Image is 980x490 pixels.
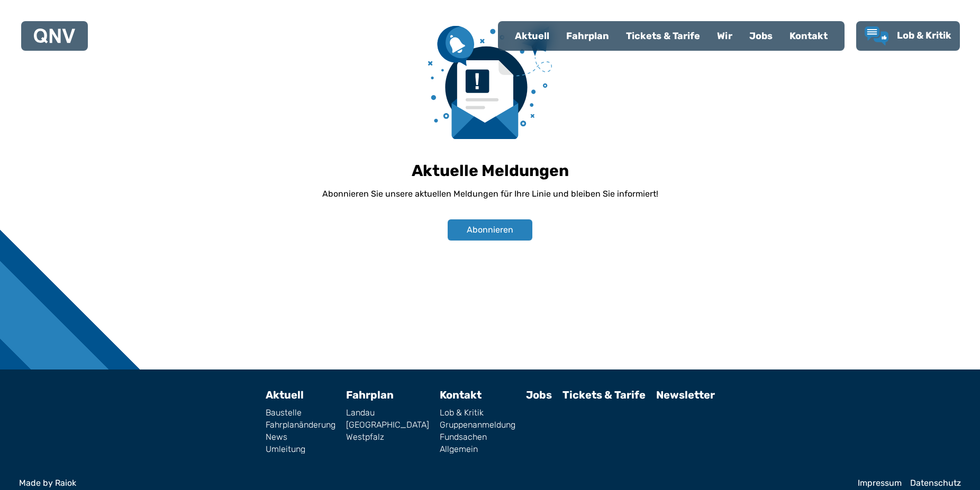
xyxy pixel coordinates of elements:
[656,389,715,401] a: Newsletter
[558,22,618,50] a: Fahrplan
[526,389,552,401] a: Jobs
[467,224,513,236] span: Abonnieren
[346,433,429,441] a: Westpfalz
[440,445,515,454] a: Allgemein
[346,421,429,429] a: [GEOGRAPHIC_DATA]
[910,479,961,487] a: Datenschutz
[266,409,335,417] a: Baustelle
[322,188,658,200] p: Abonnieren Sie unsere aktuellen Meldungen für Ihre Linie und bleiben Sie informiert!
[440,409,515,417] a: Lob & Kritik
[858,479,902,487] a: Impressum
[709,22,741,50] a: Wir
[412,161,569,180] h1: Aktuelle Meldungen
[266,421,335,429] a: Fahrplanänderung
[19,479,849,487] a: Made by Raiok
[741,22,781,50] a: Jobs
[440,433,515,441] a: Fundsachen
[781,22,836,50] a: Kontakt
[266,433,335,441] a: News
[266,445,335,454] a: Umleitung
[346,389,394,401] a: Fahrplan
[865,26,951,45] a: Lob & Kritik
[897,30,951,41] span: Lob & Kritik
[428,26,552,139] img: newsletter
[266,389,304,401] a: Aktuell
[440,421,515,429] a: Gruppenanmeldung
[34,25,75,47] a: QNV Logo
[562,389,646,401] a: Tickets & Tarife
[506,22,558,50] a: Aktuell
[618,22,709,50] a: Tickets & Tarife
[440,389,482,401] a: Kontakt
[346,409,429,417] a: Landau
[34,29,75,43] img: QNV Logo
[448,219,532,241] button: Abonnieren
